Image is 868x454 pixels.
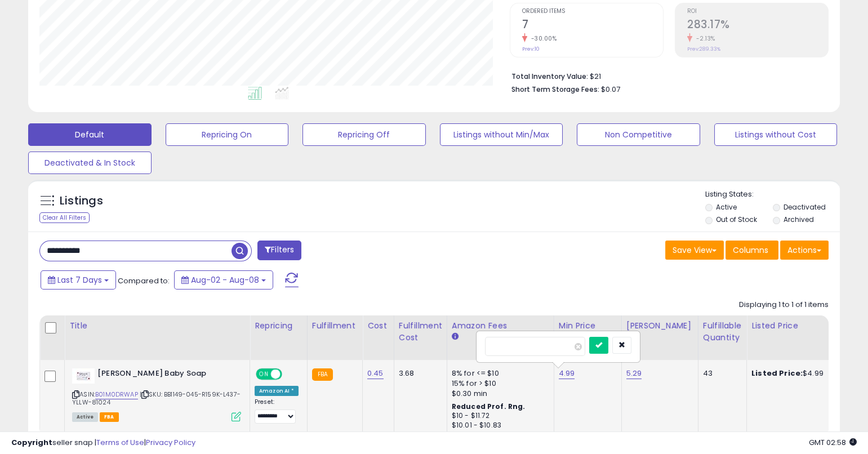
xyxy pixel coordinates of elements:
button: Deactivated & In Stock [28,152,152,174]
button: Actions [780,241,829,260]
label: Archived [784,215,814,224]
div: Fulfillment [312,320,358,332]
button: Columns [725,241,778,260]
h2: 7 [522,18,663,33]
b: Reduced Prof. Rng. [452,402,526,411]
a: 5.29 [626,368,642,379]
li: $21 [511,69,820,82]
h5: Listings [60,193,103,209]
button: Last 7 Days [41,270,116,290]
span: Ordered Items [522,8,663,15]
button: Aug-02 - Aug-08 [174,270,273,290]
span: ON [257,370,271,379]
div: Cost [367,320,389,332]
small: -30.00% [527,34,557,43]
span: ROI [687,8,828,15]
div: $10.01 - $10.83 [452,421,545,430]
div: seller snap | | [11,438,195,448]
span: All listings currently available for purchase on Amazon [72,412,98,422]
small: -2.13% [692,34,715,43]
div: Title [69,320,245,332]
span: Last 7 Days [57,274,102,286]
div: Amazon Fees [452,320,549,332]
strong: Copyright [11,437,52,448]
button: Repricing On [166,123,289,146]
span: Columns [733,244,768,256]
span: 2025-08-17 02:58 GMT [809,437,857,448]
button: Filters [257,241,301,260]
div: 8% for <= $10 [452,368,545,379]
a: Privacy Policy [146,437,195,448]
label: Active [716,202,737,212]
div: Min Price [559,320,617,332]
h2: 283.17% [687,18,828,33]
div: Repricing [255,320,302,332]
button: Listings without Cost [714,123,838,146]
button: Non Competitive [577,123,700,146]
label: Out of Stock [716,215,757,224]
div: Fulfillment Cost [399,320,442,344]
small: Amazon Fees. [452,332,459,342]
div: Displaying 1 to 1 of 1 items [739,300,829,310]
span: $0.07 [601,84,620,95]
span: OFF [281,370,299,379]
a: B01M0DRWAP [95,390,138,399]
button: Save View [665,241,724,260]
span: FBA [100,412,119,422]
a: Terms of Use [96,437,144,448]
div: 43 [703,368,738,379]
div: Amazon AI * [255,386,299,396]
a: 4.99 [559,368,575,379]
a: 0.45 [367,368,384,379]
span: Aug-02 - Aug-08 [191,274,259,286]
small: FBA [312,368,333,381]
b: Listed Price: [751,368,803,379]
b: [PERSON_NAME] Baby Soap [97,368,234,382]
p: Listing States: [705,189,840,200]
b: Short Term Storage Fees: [511,84,599,94]
button: Repricing Off [302,123,426,146]
small: Prev: 10 [522,46,540,52]
div: Clear All Filters [39,212,90,223]
button: Listings without Min/Max [440,123,563,146]
div: 3.68 [399,368,438,379]
div: $0.30 min [452,389,545,399]
div: $4.99 [751,368,845,379]
img: 31KEbftSFgL._SL40_.jpg [72,368,95,384]
b: Total Inventory Value: [511,72,588,81]
label: Deactivated [784,202,826,212]
button: Default [28,123,152,146]
div: $10 - $11.72 [452,411,545,421]
div: [PERSON_NAME] [626,320,693,332]
div: ASIN: [72,368,241,420]
small: Prev: 289.33% [687,46,720,52]
div: 15% for > $10 [452,379,545,389]
span: Compared to: [118,275,170,286]
span: | SKU: BB1149-045-R159K-L437-YLLW-81024 [72,390,241,407]
div: Fulfillable Quantity [703,320,742,344]
div: Preset: [255,398,299,424]
div: Listed Price [751,320,849,332]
